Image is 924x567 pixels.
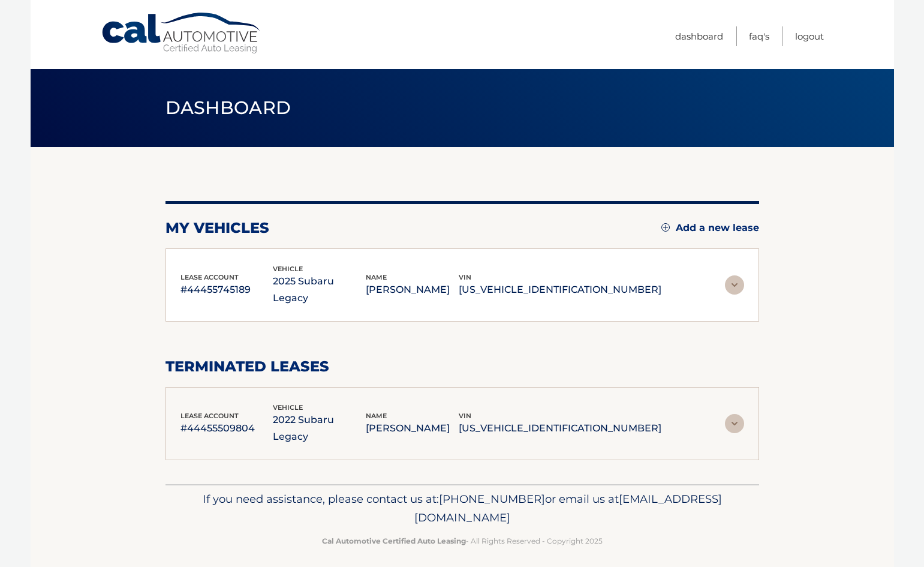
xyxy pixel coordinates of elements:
p: [US_VEHICLE_IDENTIFICATION_NUMBER] [459,281,661,298]
span: [PHONE_NUMBER] [439,492,545,506]
p: [PERSON_NAME] [366,281,459,298]
a: FAQ's [749,26,769,46]
p: 2022 Subaru Legacy [273,412,366,445]
a: Dashboard [675,26,723,46]
strong: Cal Automotive Certified Auto Leasing [322,536,466,545]
span: vehicle [273,265,303,273]
p: 2025 Subaru Legacy [273,273,366,307]
span: vin [459,273,471,281]
span: lease account [180,412,239,420]
h2: terminated leases [165,358,759,376]
p: #44455745189 [180,281,273,298]
a: Logout [795,26,824,46]
img: accordion-rest.svg [725,275,744,295]
p: [PERSON_NAME] [366,420,459,437]
img: accordion-rest.svg [725,414,744,433]
a: Cal Automotive [101,12,263,55]
img: add.svg [661,223,670,232]
p: If you need assistance, please contact us at: or email us at [173,490,751,528]
span: vin [459,412,471,420]
p: #44455509804 [180,420,273,437]
span: name [366,273,387,281]
span: vehicle [273,403,303,412]
a: Add a new lease [661,222,759,234]
p: - All Rights Reserved - Copyright 2025 [173,535,751,547]
h2: my vehicles [165,219,269,237]
span: name [366,412,387,420]
span: Dashboard [165,97,291,119]
span: lease account [180,273,239,281]
p: [US_VEHICLE_IDENTIFICATION_NUMBER] [459,420,661,437]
